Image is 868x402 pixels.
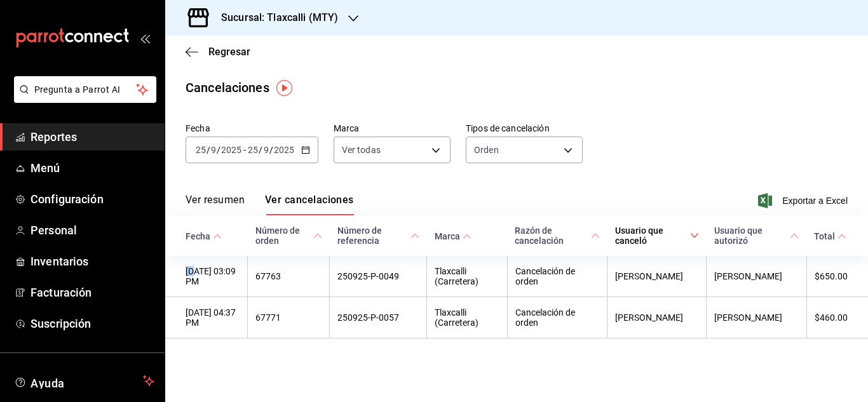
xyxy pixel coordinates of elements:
span: Menú [31,159,154,177]
th: 67771 [248,297,330,338]
input: -- [195,145,207,155]
span: Personal [31,222,154,239]
th: [PERSON_NAME] [607,256,707,297]
span: Pregunta a Parrot AI [34,83,137,97]
span: Total [814,231,846,241]
th: 250925-P-0049 [330,256,427,297]
input: ---- [220,145,242,155]
button: Regresar [186,46,250,58]
span: Suscripción [31,315,154,332]
span: Marca [435,231,471,241]
span: - [243,145,246,155]
span: / [207,145,210,155]
img: Tooltip marker [276,80,292,96]
span: / [269,145,273,155]
th: 67763 [248,256,330,297]
label: Tipos de cancelación [466,124,583,133]
th: [DATE] 03:09 PM [165,256,248,297]
input: -- [210,145,217,155]
span: Regresar [208,46,250,58]
span: Reportes [31,128,154,145]
label: Marca [334,124,451,133]
div: navigation tabs [186,194,354,215]
th: $460.00 [806,297,868,338]
div: Cancelaciones [186,78,269,97]
span: / [259,145,262,155]
button: Ver resumen [186,194,245,215]
span: Número de referencia [337,225,419,246]
span: Usuario que autorizó [714,225,799,246]
th: [PERSON_NAME] [707,256,807,297]
th: 250925-P-0057 [330,297,427,338]
span: / [217,145,220,155]
span: Inventarios [31,253,154,270]
th: [PERSON_NAME] [607,297,707,338]
th: Tlaxcalli (Carretera) [427,297,508,338]
span: Configuración [31,191,154,208]
th: Tlaxcalli (Carretera) [427,256,508,297]
input: -- [247,145,259,155]
th: Cancelación de orden [507,297,607,338]
span: Facturación [31,284,154,301]
span: Usuario que canceló [615,225,699,246]
span: Razón de cancelación [515,225,599,246]
span: Ver todas [342,144,381,156]
th: $650.00 [806,256,868,297]
button: Ver cancelaciones [265,194,354,215]
span: Número de orden [255,225,322,246]
span: Orden [474,144,499,156]
button: Exportar a Excel [761,193,848,208]
th: [DATE] 04:37 PM [165,297,248,338]
h3: Sucursal: Tlaxcalli (MTY) [211,10,338,25]
th: [PERSON_NAME] [707,297,807,338]
input: ---- [273,145,295,155]
button: open_drawer_menu [140,33,150,43]
a: Pregunta a Parrot AI [9,92,156,105]
span: Fecha [186,231,222,241]
button: Pregunta a Parrot AI [14,76,156,103]
label: Fecha [186,124,318,133]
span: Ayuda [31,373,138,389]
input: -- [263,145,269,155]
th: Cancelación de orden [507,256,607,297]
